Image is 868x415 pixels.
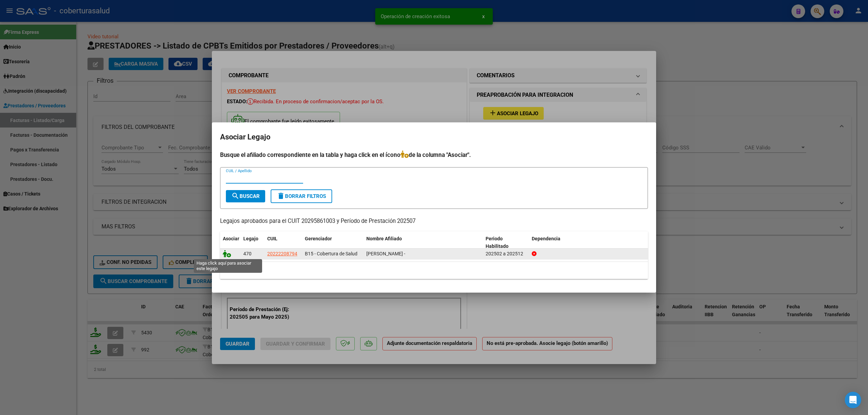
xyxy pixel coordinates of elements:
div: Open Intercom Messenger [845,392,861,408]
span: B15 - Cobertura de Salud [305,251,357,256]
mat-icon: search [231,192,240,200]
datatable-header-cell: Legajo [241,231,265,254]
datatable-header-cell: Asociar [220,231,241,254]
datatable-header-cell: Dependencia [529,231,648,254]
span: 20222208794 [267,251,297,256]
div: 202502 a 202512 [486,250,526,258]
span: Gerenciador [305,236,332,241]
datatable-header-cell: CUIL [265,231,302,254]
p: Legajos aprobados para el CUIT 20295861003 y Período de Prestación 202507 [220,217,648,226]
span: VILLARREAL VICENTE EDMUNDO - [366,251,405,256]
span: Asociar [223,236,239,241]
span: Legajo [243,236,258,241]
h4: Busque el afiliado correspondiente en la tabla y haga click en el ícono de la columna "Asociar". [220,150,648,159]
span: Dependencia [532,236,560,241]
span: Buscar [231,193,260,199]
span: 470 [243,251,252,256]
span: Nombre Afiliado [366,236,402,241]
mat-icon: delete [277,192,285,200]
datatable-header-cell: Gerenciador [302,231,364,254]
span: Borrar Filtros [277,193,326,199]
div: 1 registros [220,262,648,279]
button: Buscar [226,190,265,202]
datatable-header-cell: Nombre Afiliado [364,231,483,254]
span: Periodo Habilitado [486,236,508,249]
span: CUIL [267,236,277,241]
h2: Asociar Legajo [220,131,648,144]
button: Borrar Filtros [271,189,332,203]
datatable-header-cell: Periodo Habilitado [483,231,529,254]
